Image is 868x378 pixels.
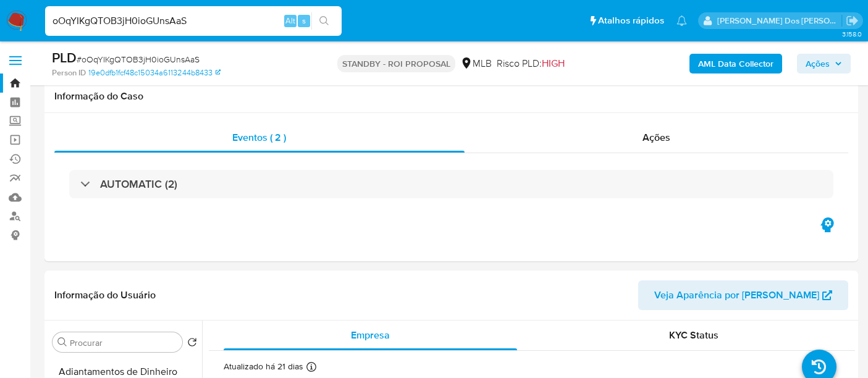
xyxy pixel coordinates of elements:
[52,48,77,67] b: PLD
[846,14,859,27] a: Sair
[717,15,842,27] p: renato.lopes@mercadopago.com.br
[69,170,833,198] div: AUTOMATIC (2)
[598,14,664,27] span: Atalhos rápidos
[285,15,295,27] span: Alt
[638,280,848,310] button: Veja Aparência por [PERSON_NAME]
[497,57,565,70] span: Risco PLD:
[88,67,221,78] a: 19e0dfb1fcf48c15034a6113244b8433
[311,12,337,30] button: search-icon
[52,67,86,78] b: Person ID
[70,337,177,348] input: Procurar
[542,56,565,70] span: HIGH
[351,328,390,342] span: Empresa
[698,54,773,73] b: AML Data Collector
[54,289,156,301] h1: Informação do Usuário
[232,130,286,145] span: Eventos ( 2 )
[302,15,306,27] span: s
[45,13,342,29] input: Pesquise usuários ou casos...
[460,57,492,70] div: MLB
[187,337,197,351] button: Retornar ao pedido padrão
[77,53,200,65] span: # oOqYIKgQTOB3jH0ioGUnsAaS
[337,55,455,72] p: STANDBY - ROI PROPOSAL
[643,130,670,145] span: Ações
[689,54,782,73] button: AML Data Collector
[100,177,177,191] h3: AUTOMATIC (2)
[54,90,848,103] h1: Informação do Caso
[57,337,67,347] button: Procurar
[806,54,830,73] span: Ações
[224,361,303,372] p: Atualizado há 21 dias
[654,280,819,310] span: Veja Aparência por [PERSON_NAME]
[669,328,718,342] span: KYC Status
[676,15,687,26] a: Notificações
[797,54,851,73] button: Ações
